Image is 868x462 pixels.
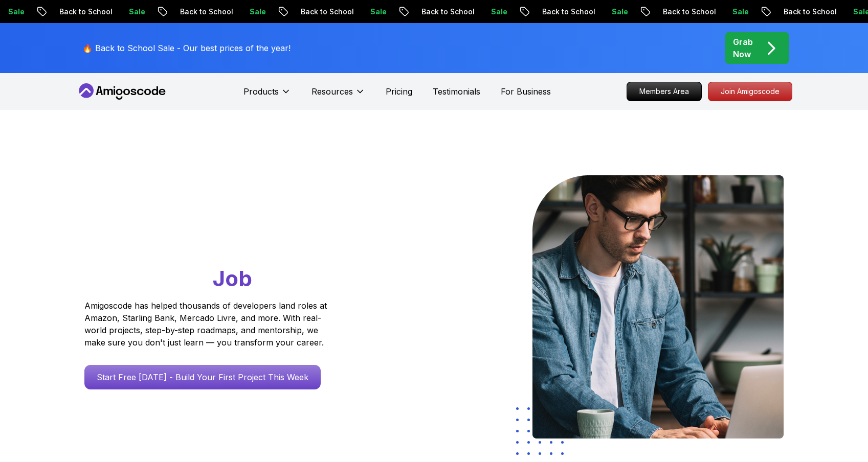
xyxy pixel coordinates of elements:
img: hero [532,175,784,438]
a: Members Area [627,82,702,101]
p: Back to School [282,7,351,17]
p: Sale [834,7,867,17]
p: Back to School [161,7,231,17]
button: Resources [311,85,365,106]
a: Start Free [DATE] - Build Your First Project This Week [84,365,321,389]
a: For Business [501,85,551,98]
p: Sale [231,7,263,17]
p: Sale [110,7,143,17]
p: Sale [593,7,626,17]
p: Sale [351,7,384,17]
p: Back to School [523,7,593,17]
a: Join Amigoscode [708,82,792,101]
p: Join Amigoscode [708,82,792,101]
span: Job [213,265,252,291]
p: 🔥 Back to School Sale - Our best prices of the year! [82,42,291,54]
button: Products [243,85,291,106]
a: Pricing [386,85,412,98]
p: Sale [714,7,746,17]
h1: Go From Learning to Hired: Master Java, Spring Boot & Cloud Skills That Get You the [84,175,366,293]
p: Sale [472,7,505,17]
p: Back to School [644,7,714,17]
p: Members Area [627,82,701,101]
p: Back to School [40,7,110,17]
p: Grab Now [733,36,753,60]
p: Products [243,85,279,98]
p: Back to School [403,7,472,17]
p: Amigoscode has helped thousands of developers land roles at Amazon, Starling Bank, Mercado Livre,... [84,299,330,349]
p: Resources [311,85,353,98]
p: Back to School [765,7,834,17]
a: Testimonials [433,85,480,98]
